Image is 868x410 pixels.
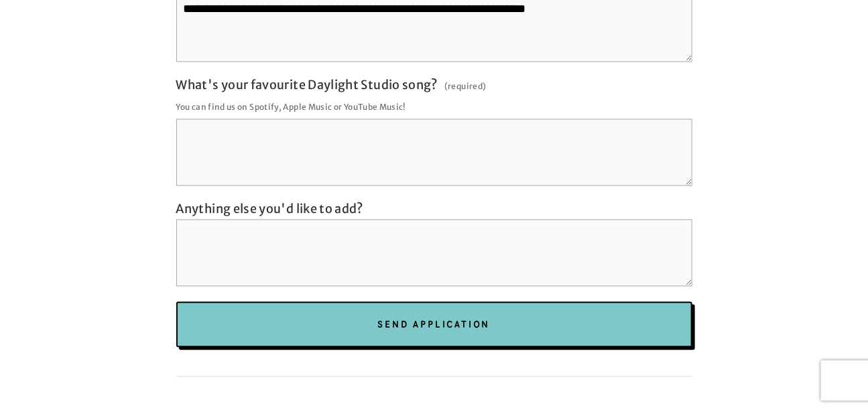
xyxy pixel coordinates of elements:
[378,318,491,330] span: Send Application
[176,98,692,116] p: You can find us on Spotify, Apple Music or YouTube Music!
[176,77,438,92] span: What's your favourite Daylight Studio song?
[176,201,364,216] span: Anything else you'd like to add?
[176,301,692,347] button: Send ApplicationSend Application
[444,77,487,95] span: (required)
